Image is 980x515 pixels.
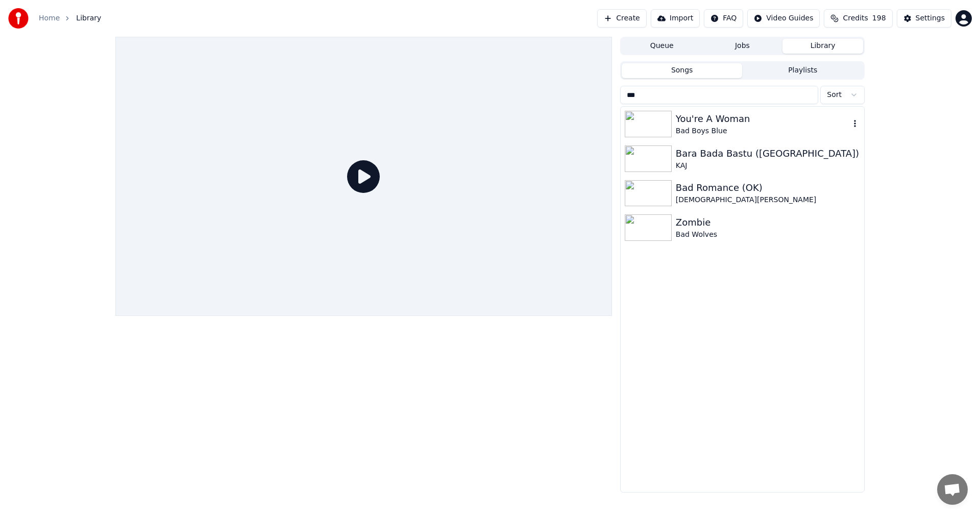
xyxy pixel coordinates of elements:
[824,9,892,28] button: Credits198
[8,8,29,29] img: youka
[39,13,101,23] nav: breadcrumb
[916,13,945,23] div: Settings
[742,63,863,78] button: Playlists
[782,39,863,54] button: Library
[676,230,860,240] div: Bad Wolves
[39,13,60,23] a: Home
[76,13,101,23] span: Library
[937,474,968,505] div: Öppna chatt
[872,13,886,23] span: 198
[897,9,951,28] button: Settings
[827,90,842,100] span: Sort
[676,215,860,230] div: Zombie
[702,39,783,54] button: Jobs
[651,9,700,28] button: Import
[676,195,860,205] div: [DEMOGRAPHIC_DATA][PERSON_NAME]
[676,112,850,126] div: You're A Woman
[747,9,820,28] button: Video Guides
[676,161,860,171] div: KAJ
[676,181,860,195] div: Bad Romance (OK)
[622,63,743,78] button: Songs
[676,126,850,136] div: Bad Boys Blue
[597,9,647,28] button: Create
[704,9,743,28] button: FAQ
[843,13,868,23] span: Credits
[622,39,702,54] button: Queue
[676,146,860,161] div: Bara Bada Bastu ([GEOGRAPHIC_DATA])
